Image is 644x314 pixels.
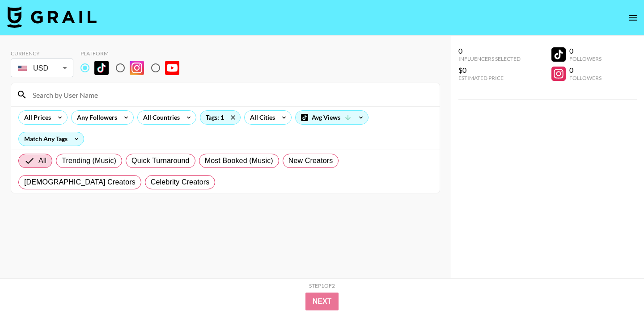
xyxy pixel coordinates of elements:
[309,282,335,289] div: Step 1 of 2
[205,155,273,166] span: Most Booked (Music)
[13,60,72,76] div: USD
[94,61,109,75] img: TikTok
[569,66,602,75] div: 0
[458,55,521,62] div: Influencers Selected
[165,61,179,75] img: YouTube
[7,6,97,28] img: Grail Talent
[27,88,434,102] input: Search by User Name
[569,55,602,62] div: Followers
[19,111,53,124] div: All Prices
[200,111,240,124] div: Tags: 1
[38,155,47,166] span: All
[72,111,119,124] div: Any Followers
[288,155,333,166] span: New Creators
[138,111,182,124] div: All Countries
[11,50,73,57] div: Currency
[569,75,602,81] div: Followers
[151,177,210,188] span: Celebrity Creators
[245,111,277,124] div: All Cities
[458,75,521,81] div: Estimated Price
[624,9,642,27] button: open drawer
[458,46,521,55] div: 0
[80,50,186,57] div: Platform
[305,293,339,310] button: Next
[458,66,521,75] div: $0
[62,155,116,166] span: Trending (Music)
[24,177,136,188] span: [DEMOGRAPHIC_DATA] Creators
[131,155,190,166] span: Quick Turnaround
[130,61,144,75] img: Instagram
[569,46,602,55] div: 0
[296,111,368,124] div: Avg Views
[19,132,84,146] div: Match Any Tags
